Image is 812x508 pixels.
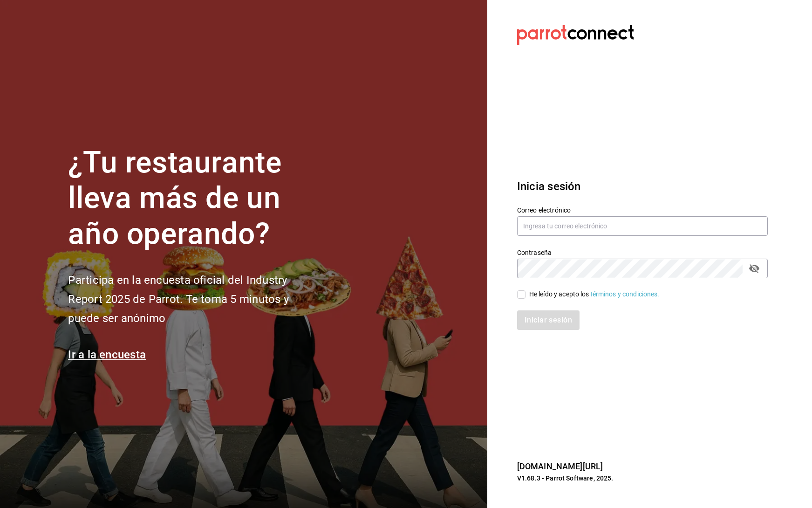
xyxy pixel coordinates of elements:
[517,216,768,236] input: Ingresa tu correo electrónico
[68,145,320,252] h1: ¿Tu restaurante lleva más de un año operando?
[517,206,768,213] label: Correo electrónico
[517,178,768,195] h3: Inicia sesión
[68,271,320,328] h2: Participa en la encuesta oficial del Industry Report 2025 de Parrot. Te toma 5 minutos y puede se...
[517,249,768,255] label: Contraseña
[589,290,660,298] a: Términos y condiciones.
[529,289,660,299] div: He leído y acepto los
[68,348,146,361] a: Ir a la encuesta
[746,261,762,276] button: passwordField
[517,474,768,483] p: V1.68.3 - Parrot Software, 2025.
[517,461,603,471] a: [DOMAIN_NAME][URL]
